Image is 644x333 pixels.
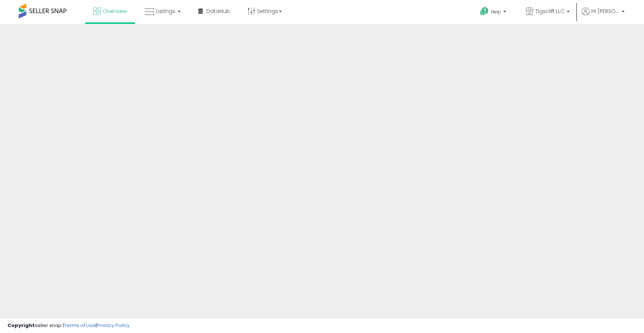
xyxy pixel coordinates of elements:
span: Hi [PERSON_NAME] [591,7,619,15]
i: Get Help [480,7,489,16]
span: DataHub [206,7,230,15]
a: Help [474,1,514,24]
span: Tigscliff LLC [535,7,564,15]
span: Overview [103,7,127,15]
div: seller snap | | [7,322,130,329]
strong: Copyright [7,322,35,329]
a: Terms of Use [64,322,96,329]
a: Privacy Policy [97,322,130,329]
a: Hi [PERSON_NAME] [582,7,625,24]
span: Listings [156,7,175,15]
span: Help [491,9,501,15]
